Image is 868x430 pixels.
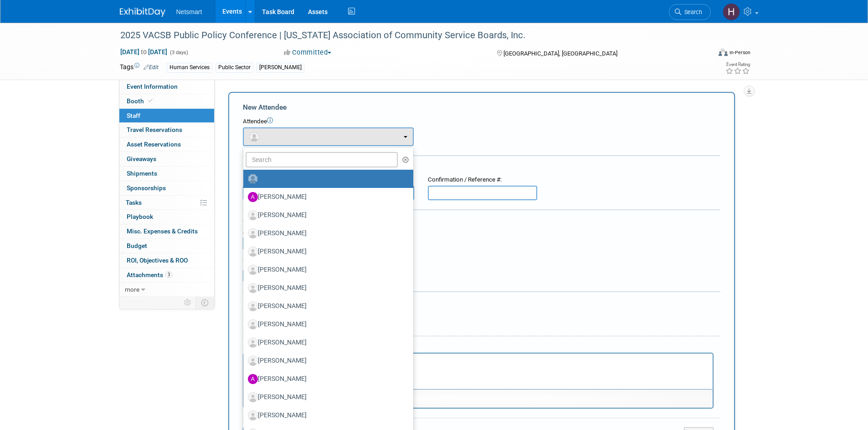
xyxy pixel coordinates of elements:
[248,410,258,420] img: Associate-Profile-5.png
[681,9,702,15] span: Search
[729,49,750,56] div: In-Person
[281,48,335,57] button: Committed
[248,283,258,293] img: Associate-Profile-5.png
[248,247,258,257] img: Associate-Profile-5.png
[117,27,697,44] div: 2025 VACSB Public Policy Conference | [US_STATE] Association of Community Service Boards, Inc.
[139,48,148,56] span: to
[243,162,720,171] div: Registration / Ticket Info (optional)
[119,224,214,238] a: Misc. Expenses & Credits
[503,50,617,57] span: [GEOGRAPHIC_DATA], [GEOGRAPHIC_DATA]
[248,208,404,223] label: [PERSON_NAME]
[248,356,258,366] img: Associate-Profile-5.png
[248,374,258,384] img: A.jpg
[127,184,166,192] span: Sponsorships
[119,109,214,123] a: Staff
[243,117,720,126] div: Attendee
[248,335,404,350] label: [PERSON_NAME]
[248,319,258,329] img: Associate-Profile-5.png
[195,297,214,309] td: Toggle Event Tabs
[180,297,196,309] td: Personalize Event Tab Strip
[119,181,214,195] a: Sponsorships
[127,112,140,119] span: Staff
[243,298,720,307] div: Misc. Attachments & Notes
[120,48,168,56] span: [DATE] [DATE]
[127,126,182,133] span: Travel Reservations
[248,228,258,238] img: Associate-Profile-5.png
[144,64,159,71] a: Edit
[125,286,139,293] span: more
[126,199,142,206] span: Tasks
[169,50,188,56] span: (3 days)
[248,301,258,311] img: Associate-Profile-5.png
[243,217,720,226] div: Cost:
[119,253,214,268] a: ROI, Objectives & ROO
[248,226,404,241] label: [PERSON_NAME]
[127,213,153,220] span: Playbook
[248,265,258,275] img: Associate-Profile-5.png
[248,192,258,202] img: A.jpg
[119,283,214,297] a: more
[148,98,153,103] i: Booth reservation complete
[428,176,537,184] div: Confirmation / Reference #:
[127,155,156,162] span: Giveaways
[119,210,214,224] a: Playbook
[248,263,404,277] label: [PERSON_NAME]
[248,210,258,220] img: Associate-Profile-5.png
[216,63,253,72] div: Public Sector
[127,242,147,249] span: Budget
[165,271,172,278] span: 3
[669,4,711,20] a: Search
[176,8,202,15] span: Netsmart
[723,3,740,20] img: Hannah Norsworthy
[248,372,404,386] label: [PERSON_NAME]
[248,174,258,184] img: Unassigned-User-Icon.png
[119,123,214,137] a: Travel Reservations
[248,392,258,402] img: Associate-Profile-5.png
[248,338,258,348] img: Associate-Profile-5.png
[119,196,214,210] a: Tasks
[119,167,214,181] a: Shipments
[119,137,214,152] a: Asset Reservations
[120,8,165,17] img: ExhibitDay
[119,152,214,166] a: Giveaways
[127,228,198,235] span: Misc. Expenses & Credits
[119,94,214,108] a: Booth
[246,152,398,167] input: Search
[119,80,214,94] a: Event Information
[248,390,404,405] label: [PERSON_NAME]
[248,244,404,259] label: [PERSON_NAME]
[248,190,404,204] label: [PERSON_NAME]
[248,299,404,314] label: [PERSON_NAME]
[248,408,404,423] label: [PERSON_NAME]
[719,49,728,56] img: Format-Inperson.png
[120,62,159,73] td: Tags
[243,102,720,112] div: New Attendee
[127,97,154,105] span: Booth
[127,83,178,90] span: Event Information
[248,281,404,295] label: [PERSON_NAME]
[248,354,404,368] label: [PERSON_NAME]
[119,239,214,253] a: Budget
[127,271,172,278] span: Attachments
[244,354,713,389] iframe: Rich Text Area
[127,141,181,148] span: Asset Reservations
[657,47,751,61] div: Event Format
[725,62,750,67] div: Event Rating
[167,63,212,72] div: Human Services
[243,343,714,351] div: Notes
[248,317,404,332] label: [PERSON_NAME]
[257,63,304,72] div: [PERSON_NAME]
[127,257,188,264] span: ROI, Objectives & ROO
[119,268,214,282] a: Attachments3
[127,170,157,177] span: Shipments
